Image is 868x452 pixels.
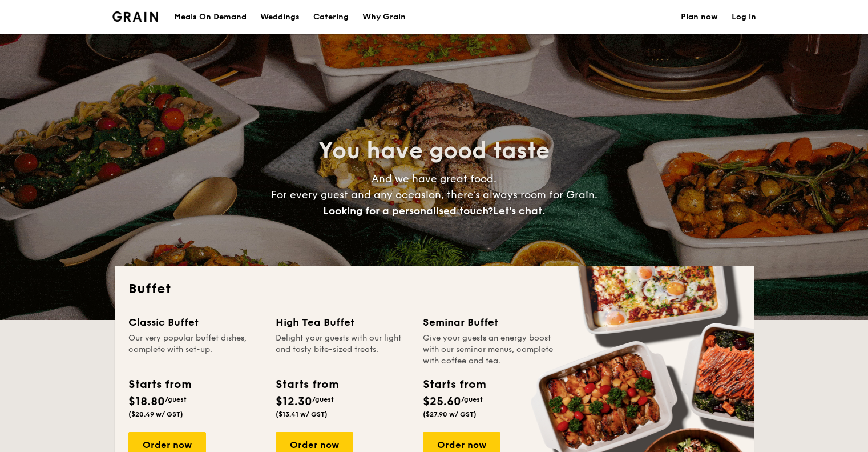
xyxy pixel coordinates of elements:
[276,410,328,418] span: ($13.41 w/ GST)
[423,333,556,367] div: Give your guests an energy boost with our seminar menus, complete with coffee and tea.
[276,395,312,409] span: $12.30
[128,395,165,409] span: $18.80
[128,410,183,418] span: ($20.49 w/ GST)
[461,395,483,403] span: /guest
[423,376,485,393] div: Starts from
[423,395,461,409] span: $25.60
[112,11,159,22] img: Grain
[128,376,191,393] div: Starts from
[128,280,740,298] h2: Buffet
[128,333,262,367] div: Our very popular buffet dishes, complete with set-up.
[165,395,187,403] span: /guest
[423,410,477,418] span: ($27.90 w/ GST)
[276,333,409,367] div: Delight your guests with our light and tasty bite-sized treats.
[323,205,493,217] span: Looking for a personalised touch?
[276,376,338,393] div: Starts from
[112,11,159,22] a: Logotype
[128,314,262,330] div: Classic Buffet
[493,205,545,217] span: Let's chat.
[271,173,597,217] span: And we have great food. For every guest and any occasion, there’s always room for Grain.
[318,137,550,165] span: You have good taste
[312,395,334,403] span: /guest
[423,314,556,330] div: Seminar Buffet
[276,314,409,330] div: High Tea Buffet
